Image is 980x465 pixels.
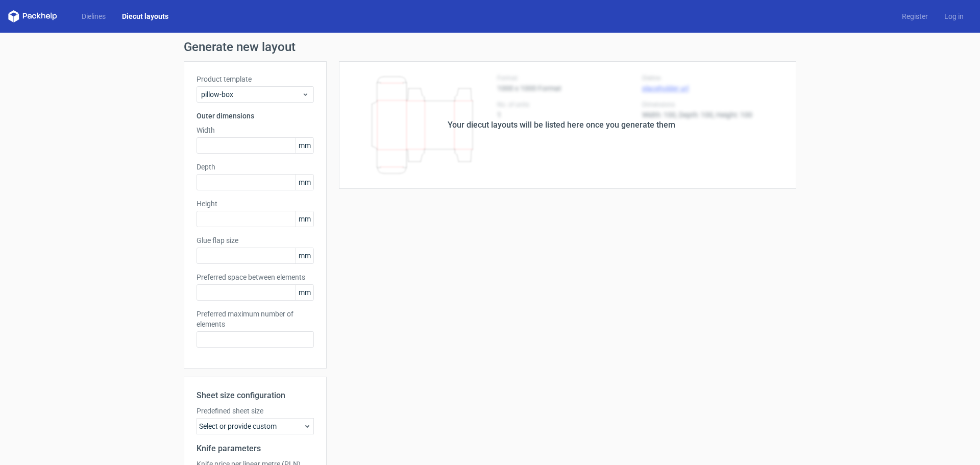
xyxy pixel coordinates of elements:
span: mm [296,138,313,153]
label: Height [197,199,314,209]
label: Preferred maximum number of elements [197,309,314,329]
div: Your diecut layouts will be listed here once you generate them [448,119,675,131]
span: pillow-box [201,89,302,100]
label: Glue flap size [197,235,314,246]
label: Depth [197,162,314,172]
span: mm [296,211,313,227]
label: Width [197,125,314,135]
div: Select or provide custom [197,418,314,434]
h3: Outer dimensions [197,111,314,121]
a: Dielines [73,11,114,21]
h2: Knife parameters [197,443,314,455]
span: mm [296,248,313,263]
a: Register [894,11,936,21]
label: Predefined sheet size [197,406,314,416]
h1: Generate new layout [184,41,796,53]
span: mm [296,175,313,190]
label: Product template [197,74,314,84]
a: Diecut layouts [114,11,177,21]
span: mm [296,285,313,300]
h2: Sheet size configuration [197,389,314,402]
label: Preferred space between elements [197,272,314,282]
a: Log in [936,11,972,21]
